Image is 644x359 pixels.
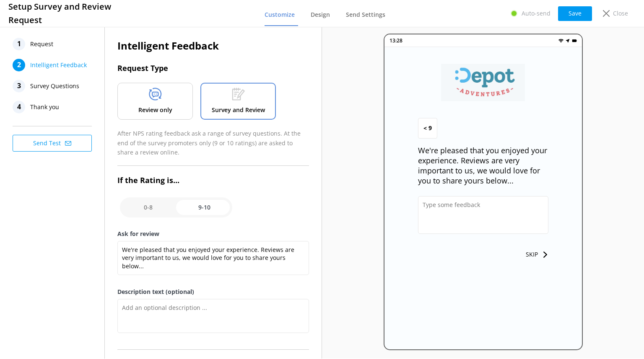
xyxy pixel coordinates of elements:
h2: Intelligent Feedback [117,38,309,54]
div: 4 [13,101,25,113]
p: Review only [138,105,172,115]
span: Survey Questions [30,80,79,92]
textarea: We're pleased that you enjoyed your experience. Reviews are very important to us, we would love f... [117,241,309,275]
span: < 9 [423,123,432,133]
div: 1 [13,38,25,50]
img: battery.png [572,38,577,43]
p: After NPS rating feedback ask a range of survey questions. At the end of the survey promoters onl... [117,129,309,157]
button: Save [558,6,592,21]
h3: If the Rating is... [117,174,309,186]
img: near-me.png [565,38,570,43]
img: wifi.png [558,38,563,43]
p: We're pleased that you enjoyed your experience. Reviews are very important to us, we would love f... [418,145,548,186]
div: 2 [13,59,25,71]
p: 13:28 [390,37,402,45]
label: Description text (optional) [117,287,309,296]
p: Auto-send [522,9,551,18]
span: Design [311,10,330,19]
p: Survey and Review [212,105,265,115]
div: 3 [13,80,25,92]
span: Intelligent Feedback [30,59,87,71]
span: Thank you [30,101,59,113]
button: Send Test [13,135,92,152]
img: 71-1757468287.png [441,64,525,101]
label: Ask for review [117,229,309,238]
button: SKIP [526,246,548,263]
span: Request [30,38,53,50]
p: Close [613,9,628,18]
span: Customize [265,10,295,19]
span: Send Settings [346,10,385,19]
h3: Request Type [117,62,309,74]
